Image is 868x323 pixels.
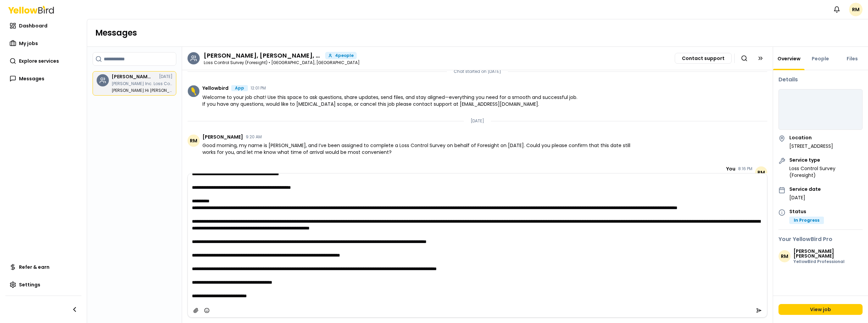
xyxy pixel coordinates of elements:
[19,58,59,64] span: Explore services
[112,82,173,86] p: Gordon- Fiano Inc. Loss Control Survey (Foresight) - 5557 Calle Arena, Carpinteria, CA 93013
[202,94,580,107] span: Welcome to your job chat! Use this space to ask questions, share updates, send files, and stay al...
[778,304,863,315] a: View job
[5,260,81,274] a: Refer & earn
[19,40,38,47] span: My jobs
[789,187,821,191] h4: Service date
[246,135,262,139] time: 9:20 AM
[93,71,176,96] a: [PERSON_NAME], [PERSON_NAME], [PERSON_NAME], [PERSON_NAME][DATE][PERSON_NAME] Inc. Loss Control S...
[19,281,40,288] span: Settings
[778,76,863,84] h3: Details
[5,72,81,85] a: Messages
[204,61,360,65] p: Loss Control Survey (Foresight) • [GEOGRAPHIC_DATA], [GEOGRAPHIC_DATA]
[471,118,484,124] p: [DATE]
[5,54,81,68] a: Explore services
[19,22,47,29] span: Dashboard
[335,54,354,58] span: 4 people
[778,235,863,243] h3: Your YellowBird Pro
[204,53,322,59] h3: Richard F. Moreno, Ricardo Macias, Cody Kelly, Luis Gordon -Fiano
[849,3,863,16] span: RM
[95,27,860,38] h1: Messages
[789,165,863,179] p: Loss Control Survey (Foresight)
[231,85,248,91] div: App
[789,217,824,224] div: In Progress
[202,86,229,90] span: Yellowbird
[112,74,152,79] h3: Richard F. Moreno, Ricardo Macias, Cody Kelly, Luis Gordon -Fiano
[843,55,862,62] a: Files
[738,167,752,171] time: 8:16 PM
[112,88,173,93] p: Hi Ricardo, Thank you for confirming the date and time window. I will plan to arrive on-site at 9...
[793,260,863,264] p: YellowBird Professional
[202,142,637,156] span: Good morning, my name is [PERSON_NAME], and I’ve been assigned to complete a Loss Control Survey ...
[5,37,81,50] a: My jobs
[19,264,50,270] span: Refer & earn
[19,75,44,82] span: Messages
[755,166,767,179] span: RM
[5,278,81,291] a: Settings
[202,135,243,139] span: [PERSON_NAME]
[779,89,862,130] iframe: Job Location
[789,143,833,149] p: [STREET_ADDRESS]
[773,55,805,62] a: Overview
[789,194,821,201] p: [DATE]
[789,135,833,140] h4: Location
[454,69,501,74] p: Chat started on [DATE]
[789,209,824,214] h4: Status
[675,53,732,64] button: Contact support
[778,250,791,262] span: RM
[188,135,200,147] span: RM
[159,75,173,79] time: [DATE]
[5,19,81,33] a: Dashboard
[251,86,266,90] time: 12:01 PM
[793,249,863,258] h3: [PERSON_NAME] [PERSON_NAME]
[182,70,773,173] div: Chat messages
[808,55,833,62] a: People
[789,158,863,162] h4: Service type
[726,166,735,171] span: You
